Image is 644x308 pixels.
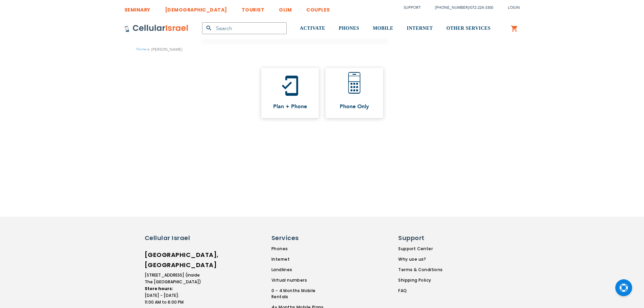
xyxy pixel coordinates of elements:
[326,68,383,118] a: Phone Only
[373,16,393,41] a: MOBILE
[398,277,443,283] a: Shipping Policy
[398,246,443,252] a: Support Center
[470,5,493,10] a: 072-224-3300
[151,46,182,53] strong: [PERSON_NAME]
[273,103,307,110] span: Plan + Phone
[261,68,319,118] a: mobile_friendly Plan + Phone
[398,288,443,294] a: FAQ
[398,256,443,262] a: Why use us?
[340,103,369,110] span: Phone Only
[165,2,227,14] a: [DEMOGRAPHIC_DATA]
[145,234,202,242] h6: Cellular Israel
[136,47,146,52] a: Home
[300,16,325,41] a: ACTIVATE
[202,22,287,34] input: Search
[306,2,330,14] a: COUPLES
[300,26,325,31] span: ACTIVATE
[271,234,329,242] h6: Services
[279,75,301,97] i: mobile_friendly
[124,24,189,32] img: Cellular Israel Logo
[271,256,333,262] a: Internet
[373,26,393,31] span: MOBILE
[124,2,150,14] a: SEMINARY
[279,2,292,14] a: OLIM
[145,272,202,306] li: [STREET_ADDRESS] (inside The [GEOGRAPHIC_DATA]) [DATE] - [DATE]: 11:00 AM to 6:00 PM
[145,286,173,291] strong: Store hours:
[446,26,491,31] span: OTHER SERVICES
[407,16,433,41] a: INTERNET
[398,267,443,273] a: Terms & Conditions
[508,5,520,10] span: Login
[407,26,433,31] span: INTERNET
[404,5,421,10] a: Support
[271,267,333,273] a: Landlines
[446,16,491,41] a: OTHER SERVICES
[271,246,333,252] a: Phones
[339,16,359,41] a: PHONES
[271,277,333,283] a: Virtual numbers
[435,5,469,10] a: [PHONE_NUMBER]
[398,234,438,242] h6: Support
[428,3,493,13] li: /
[242,2,265,14] a: TOURIST
[145,250,202,270] h6: [GEOGRAPHIC_DATA], [GEOGRAPHIC_DATA]
[339,26,359,31] span: PHONES
[271,288,333,300] a: 0 - 4 Months Mobile Rentals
